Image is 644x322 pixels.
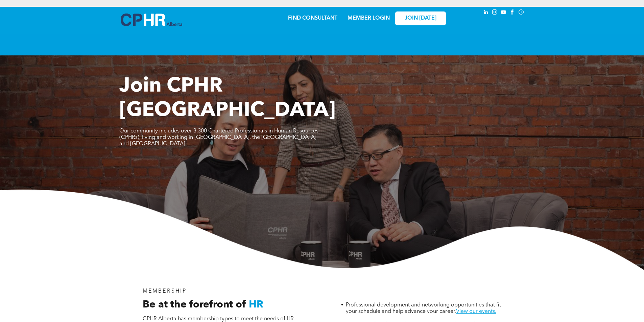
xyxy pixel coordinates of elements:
a: instagram [491,8,499,18]
a: FIND CONSULTANT [288,16,337,21]
span: Professional development and networking opportunities that fit your schedule and help advance you... [346,302,501,314]
span: Be at the forefront of [143,300,246,310]
span: Our community includes over 3,300 Chartered Professionals in Human Resources (CPHRs), living and ... [119,128,318,147]
a: youtube [500,8,507,18]
a: View our events. [456,309,496,314]
a: facebook [509,8,516,18]
span: Join CPHR [GEOGRAPHIC_DATA] [119,76,336,121]
a: Social network [518,8,525,18]
a: linkedin [482,8,490,18]
a: JOIN [DATE] [395,11,446,25]
span: MEMBERSHIP [143,289,187,294]
img: A blue and white logo for cp alberta [121,14,182,26]
a: MEMBER LOGIN [348,16,390,21]
span: HR [249,300,263,310]
span: JOIN [DATE] [405,15,436,22]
